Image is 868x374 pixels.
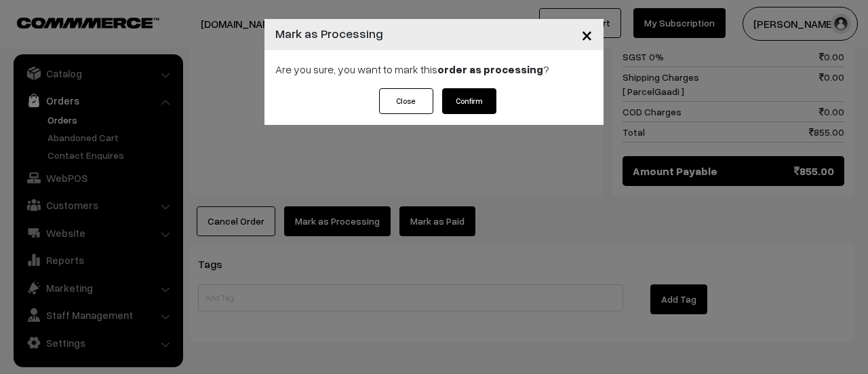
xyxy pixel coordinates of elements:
[379,88,433,114] button: Close
[275,24,383,43] h4: Mark as Processing
[581,22,593,47] span: ×
[437,62,543,76] strong: order as processing
[264,50,604,88] div: Are you sure, you want to mark this ?
[570,14,604,56] button: Close
[442,88,496,114] button: Confirm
